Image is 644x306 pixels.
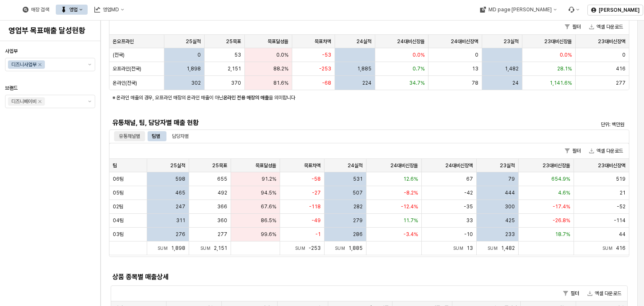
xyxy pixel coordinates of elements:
[356,38,371,45] span: 24실적
[616,80,626,86] span: 277
[175,176,185,182] span: 598
[176,217,185,224] span: 311
[467,245,473,251] span: 13
[273,65,288,72] span: 88.2%
[103,7,119,13] div: 영업MD
[557,65,572,72] span: 28.1%
[553,203,570,210] span: -17.4%
[505,231,515,238] span: 233
[404,189,418,196] span: -8.2%
[505,189,515,196] span: 444
[616,245,626,251] span: 416
[602,246,616,251] span: Sum
[304,162,321,169] span: 목표차액
[397,38,425,45] span: 24대비신장율
[309,245,321,251] span: -253
[234,52,241,58] span: 53
[348,162,363,169] span: 24실적
[158,246,171,251] span: Sum
[226,38,241,45] span: 25목표
[322,52,331,58] span: -53
[113,162,117,169] span: 팀
[353,189,363,196] span: 507
[31,7,49,13] div: 매장 검색
[218,231,227,238] span: 277
[89,5,129,15] div: 영업MD
[619,231,626,238] span: 44
[464,189,473,196] span: -42
[5,85,18,91] span: 브랜드
[69,7,78,13] div: 영업
[11,97,36,106] div: 디즈니베이비
[18,5,54,15] button: 매장 검색
[401,203,418,210] span: -12.4%
[586,146,626,156] button: 엑셀 다운로드
[113,231,124,238] span: 03팀
[112,273,496,281] h5: 상품 종목별 매출상세
[550,80,572,86] span: 1,141.6%
[273,80,288,86] span: 81.6%
[261,203,276,210] span: 67.6%
[212,162,227,169] span: 25목표
[113,52,125,58] span: (전국)
[599,7,639,13] p: [PERSON_NAME]
[472,65,478,72] span: 13
[113,189,124,196] span: 05팀
[113,176,124,182] span: 06팀
[5,48,18,54] span: 사업부
[114,131,145,141] div: 유통채널별
[335,246,349,251] span: Sum
[586,22,626,32] button: 엑셀 다운로드
[113,217,124,224] span: 04팀
[353,176,363,182] span: 531
[553,217,570,224] span: -26.8%
[261,231,276,238] span: 99.6%
[231,80,241,86] span: 370
[504,38,519,45] span: 23실적
[617,203,626,210] span: -52
[505,65,519,72] span: 1,482
[85,95,95,108] button: 제안 사항 표시
[176,203,185,210] span: 247
[409,80,425,86] span: 34.7%
[451,38,478,45] span: 24대비신장액
[101,21,644,306] main: App Frame
[197,52,201,58] span: 0
[500,162,515,169] span: 23실적
[505,217,515,224] span: 425
[315,231,321,238] span: -1
[312,189,321,196] span: -27
[312,217,321,224] span: -49
[544,38,572,45] span: 23대비신장율
[598,162,626,169] span: 23대비신장액
[314,38,331,45] span: 목표차액
[543,162,570,169] span: 23대비신장율
[113,80,137,86] span: 온라인(전국)
[488,246,501,251] span: Sum
[113,38,134,45] span: 온오프라인
[255,162,276,169] span: 목표달성율
[11,60,36,69] div: 디즈니사업부
[353,217,363,224] span: 279
[8,26,92,35] h4: 영업부 목표매출 달성현황
[56,5,88,15] button: 영업
[501,245,515,251] span: 1,482
[563,5,584,15] div: Menu item 6
[175,189,185,196] span: 465
[112,119,496,127] h5: 유통채널, 팀, 담당자별 매출 현황
[113,65,141,72] span: 오프라인(전국)
[505,203,515,210] span: 300
[200,246,214,251] span: Sum
[167,131,194,141] div: 담당자별
[85,58,95,71] button: 제안 사항 표시
[614,217,626,224] span: -114
[475,5,561,15] button: MD page [PERSON_NAME]
[403,176,418,182] span: 12.6%
[223,95,269,101] strong: 온라인 전용 매장의 매출
[217,203,227,210] span: 366
[276,52,288,58] span: 0.0%
[152,131,160,141] div: 팀별
[191,80,201,86] span: 302
[464,231,473,238] span: -10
